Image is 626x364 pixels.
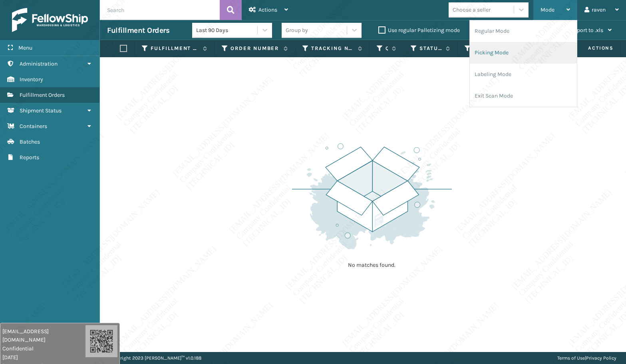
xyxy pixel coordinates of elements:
span: Batches [20,138,40,145]
a: Privacy Policy [586,355,616,361]
span: Fulfillment Orders [20,92,65,98]
label: Order Number [231,45,280,52]
label: Use regular Palletizing mode [378,27,460,34]
div: Group by [286,26,308,34]
li: Picking Mode [470,42,577,64]
span: Containers [20,123,47,130]
label: Fulfillment Order Id [151,45,199,52]
li: Regular Mode [470,20,577,42]
img: logo [12,8,88,32]
div: Choose a seller [453,6,491,14]
span: Reports [20,154,39,161]
label: Quantity [386,45,388,52]
span: Administration [20,60,58,67]
a: Terms of Use [557,355,585,361]
span: Mode [541,6,554,13]
div: Last 90 Days [196,26,258,34]
span: Shipment Status [20,107,62,114]
label: Status [419,45,442,52]
span: Actions [563,42,618,55]
li: Exit Scan Mode [470,85,577,107]
span: Menu [18,44,32,51]
span: [EMAIL_ADDRESS][DOMAIN_NAME] [2,327,85,344]
span: Export to .xls [571,27,603,34]
div: | [557,352,616,364]
span: [DATE] [2,353,85,362]
p: Copyright 2023 [PERSON_NAME]™ v 1.0.188 [109,352,201,364]
label: Tracking Number [311,45,354,52]
h3: Fulfillment Orders [107,26,169,35]
span: Confidential [2,344,85,353]
li: Labeling Mode [470,64,577,85]
span: Inventory [20,76,43,83]
span: Actions [258,6,277,13]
